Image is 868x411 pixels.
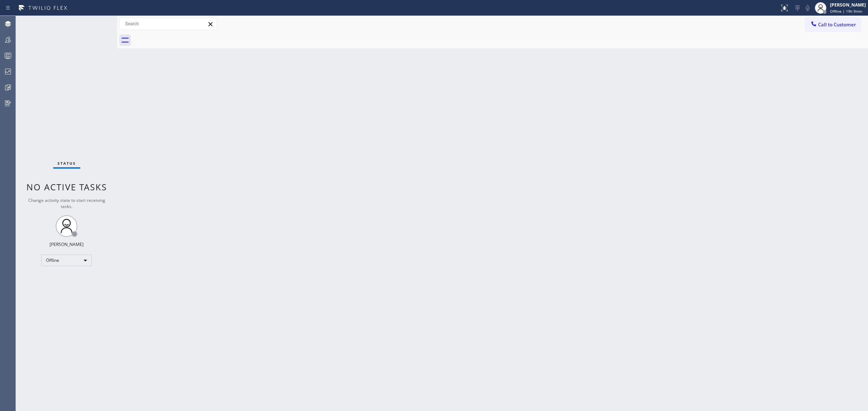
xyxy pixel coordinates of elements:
span: No active tasks [26,181,107,193]
span: Offline | 19h 9min [830,9,862,14]
button: Call to Customer [805,18,861,31]
div: [PERSON_NAME] [50,241,84,247]
span: Change activity state to start receiving tasks. [28,197,105,209]
span: Call to Customer [818,21,856,28]
button: Mute [803,3,813,13]
input: Search [120,18,217,30]
div: Offline [41,255,92,266]
div: [PERSON_NAME] [830,2,866,8]
span: Status [58,161,76,166]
